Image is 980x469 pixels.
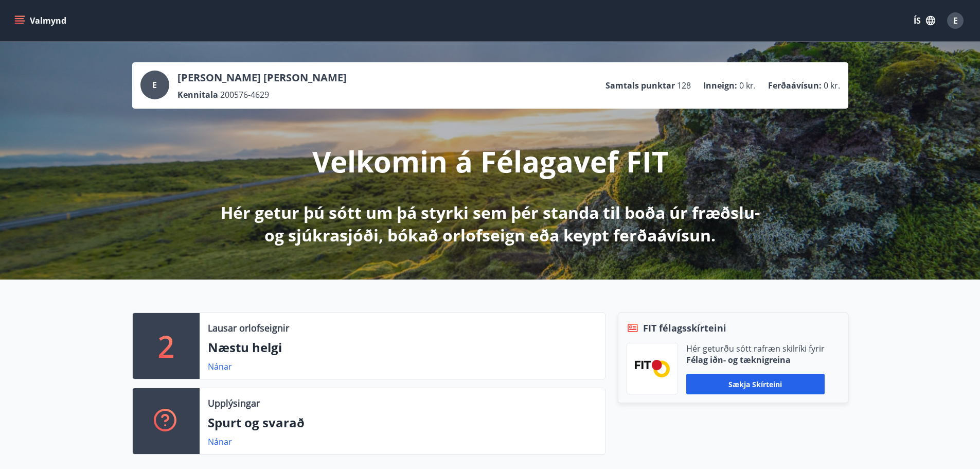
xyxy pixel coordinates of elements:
[152,79,157,91] span: E
[686,354,825,366] p: Félag iðn- og tæknigreina
[703,80,737,91] p: Inneign :
[177,89,218,100] p: Kennitala
[208,321,289,335] p: Lausar orlofseignir
[739,80,756,91] span: 0 kr.
[605,80,675,91] p: Samtals punktar
[908,11,941,30] button: ÍS
[312,142,668,181] p: Velkomin á Félagavef FIT
[208,339,597,356] p: Næstu helgi
[768,80,822,91] p: Ferðaávísun :
[953,15,958,26] span: E
[177,71,347,85] p: [PERSON_NAME] [PERSON_NAME]
[824,80,840,91] span: 0 kr.
[208,436,232,447] a: Nánar
[208,396,260,410] p: Upplýsingar
[943,8,968,33] button: E
[208,414,597,431] p: Spurt og svarað
[158,326,174,366] p: 2
[635,360,670,377] img: FPQVkF9lTnNbbaRSFyT17YYeljoOGk5m51IhT0bO.png
[686,343,825,354] p: Hér geturðu sótt rafræn skilríki fyrir
[220,89,269,100] span: 200576-4629
[208,361,232,372] a: Nánar
[643,321,726,335] span: FIT félagsskírteini
[219,201,762,247] p: Hér getur þú sótt um þá styrki sem þér standa til boða úr fræðslu- og sjúkrasjóði, bókað orlofsei...
[677,80,691,91] span: 128
[12,11,70,30] button: menu
[686,374,825,394] button: Sækja skírteini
